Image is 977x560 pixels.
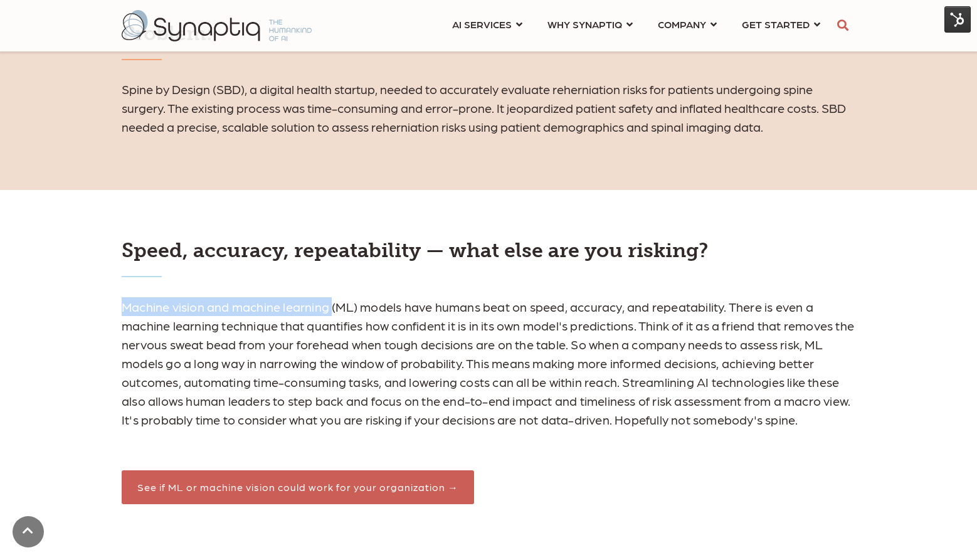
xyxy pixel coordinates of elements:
nav: menu [440,3,833,48]
h4: Speed, accuracy, repeatability — what else are you risking? [122,238,855,262]
span: WHY SYNAPTIQ [547,16,622,33]
iframe: Chat Widget [751,415,977,560]
a: COMPANY [658,13,717,36]
a: GET STARTED [742,13,820,36]
span: AI SERVICES [452,16,512,33]
span: COMPANY [658,16,706,33]
a: See if ML or machine vision could work for your organization → [122,470,474,504]
h6: Spine by Design (SBD), a digital health startup, needed to accurately evaluate reherniation risks... [122,80,855,136]
img: HubSpot Tools Menu Toggle [944,6,971,33]
a: WHY SYNAPTIQ [547,13,633,36]
img: synaptiq logo-2 [122,10,312,41]
span: GET STARTED [742,16,810,33]
a: AI SERVICES [452,13,522,36]
p: Machine vision and machine learning (ML) models have humans beat on speed, accuracy, and repeatab... [122,297,855,429]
